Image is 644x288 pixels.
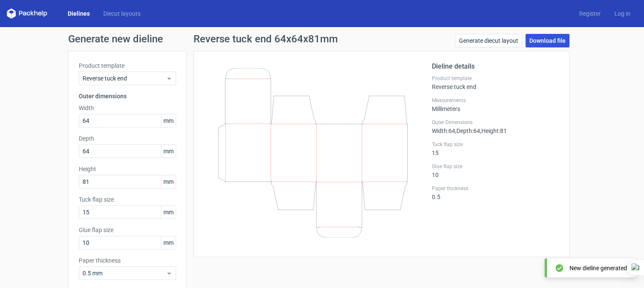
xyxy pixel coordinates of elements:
div: Millimeters [432,97,559,112]
a: Register [572,9,608,18]
label: Product template [79,61,176,70]
span: Width : 64 [432,127,455,134]
span: mm [161,145,176,158]
label: Paper thickness [432,185,559,192]
div: New dieline generated [569,264,627,272]
label: Product template [432,75,559,82]
span: mm [161,175,176,188]
label: Tuck flap size [79,195,176,204]
div: 0.5 [432,185,559,200]
span: Reverse tuck end [83,74,166,83]
label: Depth [79,134,176,143]
h2: Dieline details [432,61,559,72]
a: Generate diecut layout [455,34,522,47]
a: Download file [525,34,569,47]
h3: Outer dimensions [79,92,176,100]
span: 0.5 mm [83,269,166,277]
span: , Height : 81 [480,127,507,134]
label: Height [79,165,176,173]
h1: Reverse tuck end 64x64x81mm [193,34,338,44]
label: Width [79,104,176,112]
a: Diecut layouts [97,9,147,18]
span: mm [161,114,176,127]
h1: Generate new dieline [68,34,576,44]
a: Dielines [61,9,97,18]
label: Paper thickness [79,256,176,265]
label: Outer Dimensions [432,119,559,126]
div: Reverse tuck end [432,75,559,90]
a: Log in [608,9,637,18]
span: mm [161,206,176,219]
div: 15 [432,141,559,156]
span: , Depth : 64 [455,127,480,134]
div: 10 [432,163,559,178]
label: Tuck flap size [432,141,559,148]
label: Measurements [432,97,559,104]
label: Glue flap size [79,226,176,234]
label: Glue flap size [432,163,559,170]
span: mm [161,236,176,249]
